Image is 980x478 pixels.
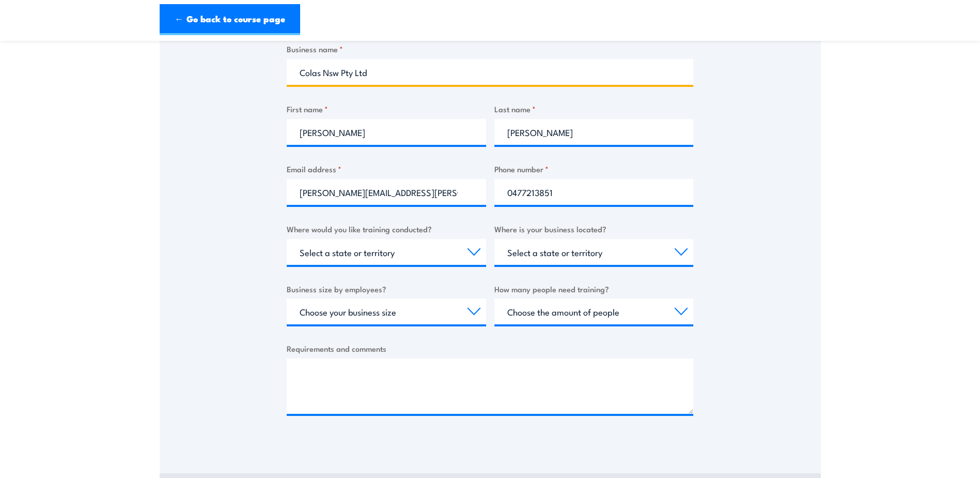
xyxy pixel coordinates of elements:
[160,4,300,35] a: ← Go back to course page
[494,163,694,175] label: Phone number
[494,103,694,115] label: Last name
[287,43,693,55] label: Business name
[494,223,694,235] label: Where is your business located?
[287,163,486,175] label: Email address
[287,223,486,235] label: Where would you like training conducted?
[287,283,486,295] label: Business size by employees?
[287,342,693,354] label: Requirements and comments
[494,283,694,295] label: How many people need training?
[287,103,486,115] label: First name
